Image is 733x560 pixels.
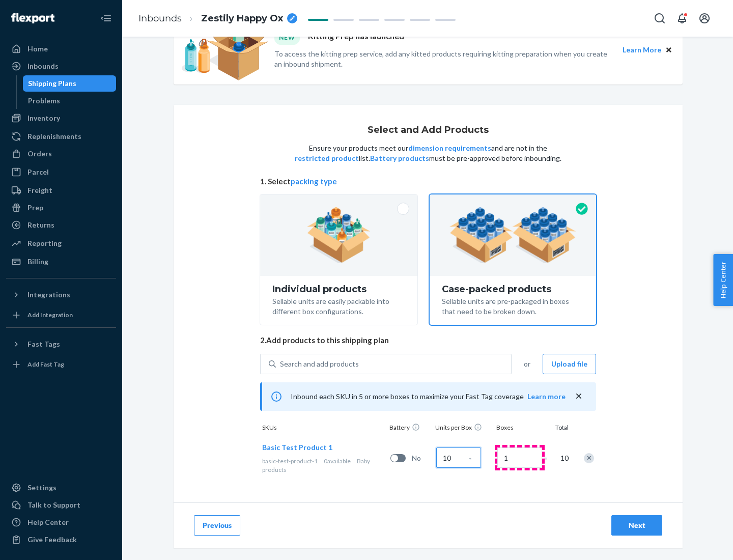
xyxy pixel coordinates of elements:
div: Remove Item [584,453,594,463]
div: Settings [27,483,57,493]
span: Basic Test Product 1 [262,443,332,452]
div: Battery [387,423,433,434]
a: Billing [6,254,116,270]
button: Upload file [543,354,596,374]
a: Add Fast Tag [6,356,116,373]
button: Previous [194,515,240,536]
div: Total [545,423,571,434]
p: Kitting Prep has launched [308,31,404,44]
button: Fast Tags [6,336,116,352]
button: Help Center [713,254,733,306]
div: Inbound each SKU in 5 or more boxes to maximize your Fast Tag coverage [260,382,596,411]
div: Parcel [27,167,49,177]
button: Close [663,44,674,55]
p: To access the kitting prep service, add any kitted products requiring kitting preparation when yo... [274,49,613,69]
img: Flexport logo [11,13,54,23]
a: Returns [6,217,116,233]
a: Add Integration [6,307,116,323]
div: Sellable units are pre-packaged in boxes that need to be broken down. [442,294,584,317]
div: Reporting [27,238,62,248]
button: Integrations [6,287,116,303]
div: Next [620,520,654,530]
div: Inventory [27,113,60,123]
div: Help Center [27,517,69,527]
div: Orders [27,149,52,159]
div: Replenishments [27,131,81,142]
a: Orders [6,146,116,162]
span: 1. Select [260,176,596,187]
a: Settings [6,480,116,496]
div: Integrations [27,290,70,300]
a: Prep [6,200,116,216]
div: Give Feedback [27,535,77,545]
a: Talk to Support [6,497,116,513]
span: basic-test-product-1 [262,457,318,465]
a: Inbounds [138,13,182,24]
div: Inbounds [27,61,59,71]
img: individual-pack.facf35554cb0f1810c75b2bd6df2d64e.png [307,207,371,263]
span: 2. Add products to this shipping plan [260,335,596,346]
span: No [412,453,432,463]
span: Zestily Happy Ox [201,12,283,25]
div: Case-packed products [442,284,584,294]
div: Baby products [262,457,386,474]
div: Add Fast Tag [27,360,64,369]
input: Case Quantity [436,447,481,468]
span: 0 available [324,457,351,465]
div: Billing [27,257,48,267]
div: Units per Box [433,423,494,434]
a: Inbounds [6,58,116,74]
div: Individual products [272,284,405,294]
button: packing type [291,176,337,187]
button: Learn More [623,44,661,55]
img: case-pack.59cecea509d18c883b923b81aeac6d0b.png [449,207,576,263]
div: Home [27,44,48,54]
div: Problems [28,96,60,106]
div: Prep [27,203,43,213]
button: Learn more [527,391,566,402]
div: Shipping Plans [28,78,76,89]
button: Give Feedback [6,531,116,548]
span: = [543,453,553,463]
span: or [524,359,530,369]
button: Battery products [370,153,429,163]
div: Boxes [494,423,545,434]
button: Open Search Box [650,8,670,29]
a: Shipping Plans [23,75,117,92]
span: 10 [558,453,569,463]
div: Fast Tags [27,339,60,349]
a: Help Center [6,514,116,530]
a: Freight [6,182,116,199]
div: Returns [27,220,54,230]
p: Ensure your products meet our and are not in the list. must be pre-approved before inbounding. [294,143,562,163]
button: close [574,391,584,402]
a: Parcel [6,164,116,180]
ol: breadcrumbs [130,4,305,34]
a: Inventory [6,110,116,126]
button: Close Navigation [96,8,116,29]
div: Sellable units are easily packable into different box configurations. [272,294,405,317]
button: Basic Test Product 1 [262,442,332,453]
a: Problems [23,93,117,109]
button: Open account menu [694,8,715,29]
button: Open notifications [672,8,692,29]
input: Number of boxes [497,447,542,468]
button: Next [611,515,662,536]
div: Talk to Support [27,500,80,510]
a: Replenishments [6,128,116,145]
a: Reporting [6,235,116,251]
div: SKUs [260,423,387,434]
div: Search and add products [280,359,359,369]
div: Add Integration [27,311,73,319]
button: restricted product [295,153,359,163]
div: Freight [27,185,52,195]
div: NEW [274,31,300,44]
button: dimension requirements [408,143,491,153]
h1: Select and Add Products [368,125,489,135]
a: Home [6,41,116,57]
